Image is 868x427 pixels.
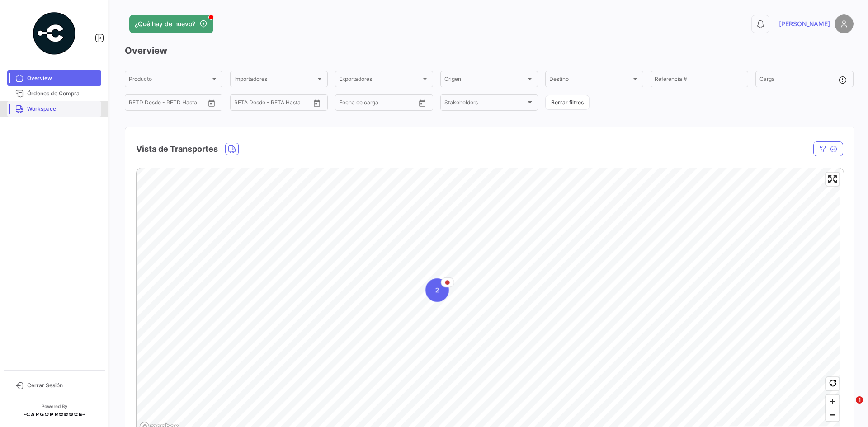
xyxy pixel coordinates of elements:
[310,96,324,110] button: Open calendar
[826,408,839,421] button: Zoom out
[339,101,355,107] input: Desde
[7,101,101,117] a: Workspace
[856,396,863,404] span: 1
[7,70,101,86] a: Overview
[444,101,526,107] span: Stakeholders
[835,14,854,33] img: placeholder-user.png
[27,89,98,98] span: Órdenes de Compra
[837,396,859,418] iframe: Intercom live chat
[129,77,210,84] span: Producto
[826,395,839,408] button: Zoom in
[136,143,218,155] h4: Vista de Transportes
[549,77,631,84] span: Destino
[779,19,830,28] span: [PERSON_NAME]
[129,101,145,107] input: Desde
[257,101,293,107] input: Hasta
[226,143,238,155] button: Land
[129,15,213,33] button: ¿Qué hay de nuevo?
[444,77,526,84] span: Origen
[234,77,316,84] span: Importadores
[151,101,188,107] input: Hasta
[545,95,590,110] button: Borrar filtros
[7,86,101,101] a: Órdenes de Compra
[234,101,250,107] input: Desde
[425,278,449,302] div: Map marker
[415,96,429,110] button: Open calendar
[135,19,195,28] span: ¿Qué hay de nuevo?
[339,77,420,84] span: Exportadores
[27,74,98,82] span: Overview
[32,11,77,56] img: powered-by.png
[826,173,839,186] button: Enter fullscreen
[125,44,854,57] h3: Overview
[362,101,398,107] input: Hasta
[205,96,218,110] button: Open calendar
[826,408,839,421] span: Zoom out
[27,381,98,389] span: Cerrar Sesión
[435,286,439,295] span: 2
[27,105,98,113] span: Workspace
